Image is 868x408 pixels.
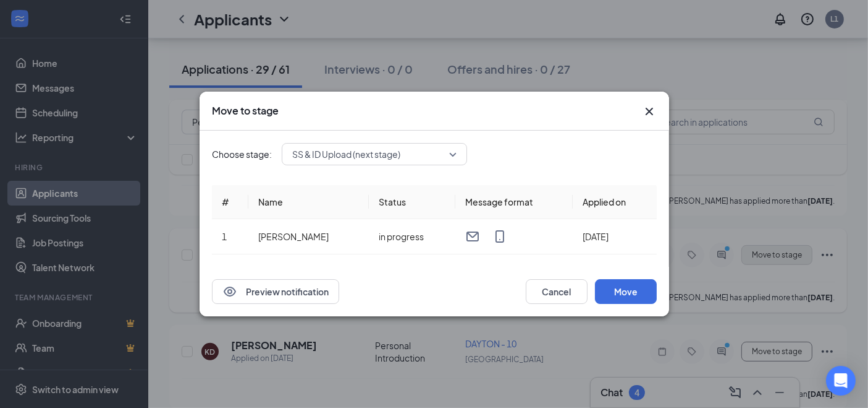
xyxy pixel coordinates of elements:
svg: MobileSms [492,229,507,244]
button: EyePreview notification [212,279,339,304]
th: # [212,185,248,219]
svg: Eye [222,284,237,299]
div: Open Intercom Messenger [826,366,856,396]
h3: Move to stage [212,104,279,118]
svg: Email [465,229,480,244]
th: Name [248,185,368,219]
svg: Cross [642,104,657,119]
th: Message format [455,185,573,219]
span: 1 [222,231,227,242]
span: Choose stage: [212,147,272,161]
button: Cancel [526,279,588,304]
td: [PERSON_NAME] [248,219,368,254]
span: SS & ID Upload (next stage) [292,145,400,163]
button: Close [642,104,657,119]
td: in progress [368,219,455,254]
button: Move [595,279,657,304]
td: [DATE] [572,219,656,254]
th: Status [368,185,455,219]
th: Applied on [572,185,656,219]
